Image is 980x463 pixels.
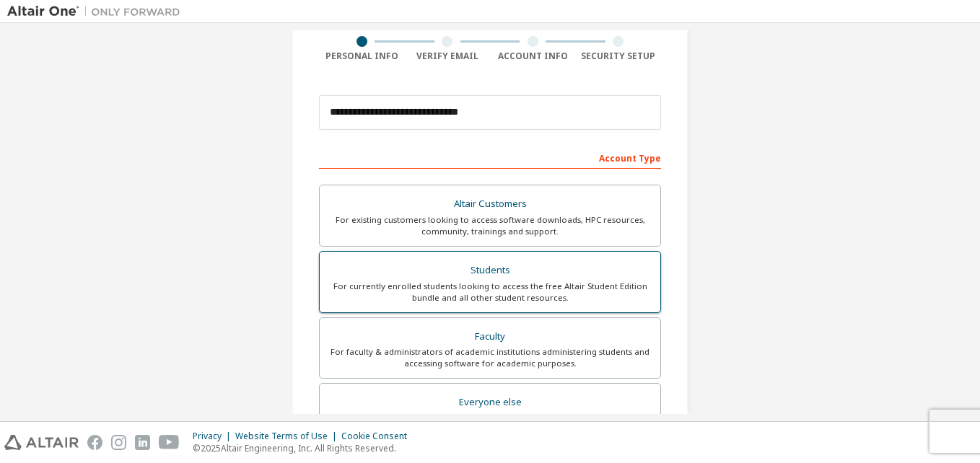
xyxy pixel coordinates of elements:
img: instagram.svg [111,435,126,450]
div: Account Info [490,50,576,62]
div: For existing customers looking to access software downloads, HPC resources, community, trainings ... [328,214,652,237]
div: Altair Customers [328,194,652,214]
div: Students [328,260,652,281]
div: For faculty & administrators of academic institutions administering students and accessing softwa... [328,346,652,369]
img: facebook.svg [87,435,102,450]
div: Faculty [328,327,652,347]
div: Privacy [193,431,235,442]
div: Personal Info [319,50,405,62]
div: Website Terms of Use [235,431,341,442]
p: © 2025 Altair Engineering, Inc. All Rights Reserved. [193,442,416,454]
div: For currently enrolled students looking to access the free Altair Student Edition bundle and all ... [328,281,652,304]
div: Verify Email [405,50,491,62]
div: Security Setup [576,50,662,62]
div: Account Type [319,146,661,169]
img: altair_logo.svg [4,435,79,450]
div: For individuals, businesses and everyone else looking to try Altair software and explore our prod... [328,413,652,436]
div: Everyone else [328,392,652,413]
img: youtube.svg [159,435,180,450]
img: Altair One [7,4,188,19]
div: Cookie Consent [341,431,416,442]
img: linkedin.svg [135,435,150,450]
